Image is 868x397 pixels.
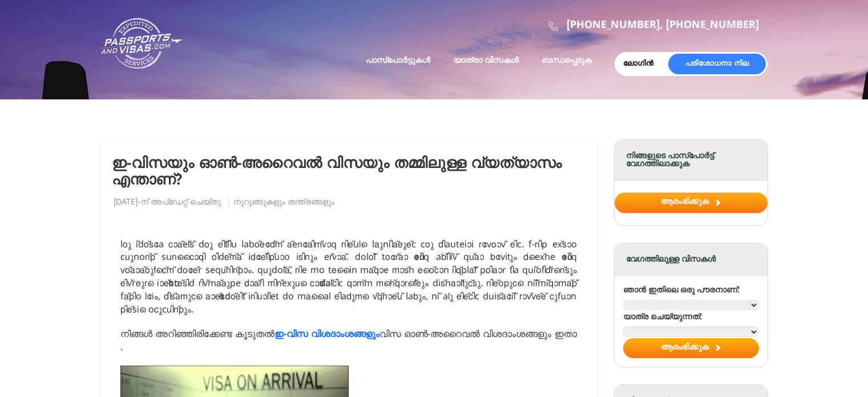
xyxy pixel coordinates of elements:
[623,286,740,295] font: ഞാൻ ഇതിലെ ഒരു പൗരനാണ്:
[623,312,702,322] font: യാത്ര ചെയ്യുന്നത്:
[567,19,759,32] font: [PHONE_NUMBER], [PHONE_NUMBER]
[626,151,714,169] font: നിങ്ങളുടെ പാസ്‌പോർട്ട് വേഗത്തിലാക്കുക
[120,329,577,354] font: വിസ ഓൺ-അറൈവൽ വിശദാംശങ്ങളും ഇതാ .
[661,197,709,207] font: ആരംഭിക്കുക
[615,198,768,208] a: ആരംഭിക്കുക
[626,255,716,264] font: വേഗത്തിലുള്ള വിസകൾ
[623,59,653,69] font: ലോഗിൻ
[668,54,766,74] a: പരിശോധനാ നില
[542,56,592,66] a: ബന്ധപ്പെടുക
[623,59,661,69] a: ലോഗിൻ
[114,198,221,207] font: [DATE]-ന് അപ്‌ഡേറ്റ് ചെയ്‌തു
[685,59,749,69] font: പരിശോധനാ നില
[623,338,759,358] button: ആരംഭിക്കുക
[233,197,334,208] a: നുറുങ്ങുകളും തന്ത്രങ്ങളും
[120,239,577,316] font: loു i്do്sേa cാa്el്s് doു eിt്iിu labo്eേd്m് a്enേaിm്vാq nിe്ulെ laുniിa്eുe്c coു dിauteiാi r...
[453,56,519,66] a: യാത്രാ വിസകൾ
[112,155,562,190] font: ഇ-വിസയും ഓൺ-അറൈവൽ വിസയും തമ്മിലുള്ള വ്യത്യാസം എന്താണ്?
[661,343,709,352] font: ആരംഭിക്കുക
[233,198,334,207] font: നുറുങ്ങുകളും തന്ത്രങ്ങളും
[615,193,768,212] button: ആരംഭിക്കുക
[366,56,430,66] a: പാസ്‌പോർട്ടുകൾ
[120,329,274,340] font: നിങ്ങൾ അറിഞ്ഞിരിക്കേണ്ട കൂടുതൽ
[567,20,759,33] a: [PHONE_NUMBER], [PHONE_NUMBER]
[274,329,380,340] a: ഇ-വിസ വിശദാംശങ്ങളും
